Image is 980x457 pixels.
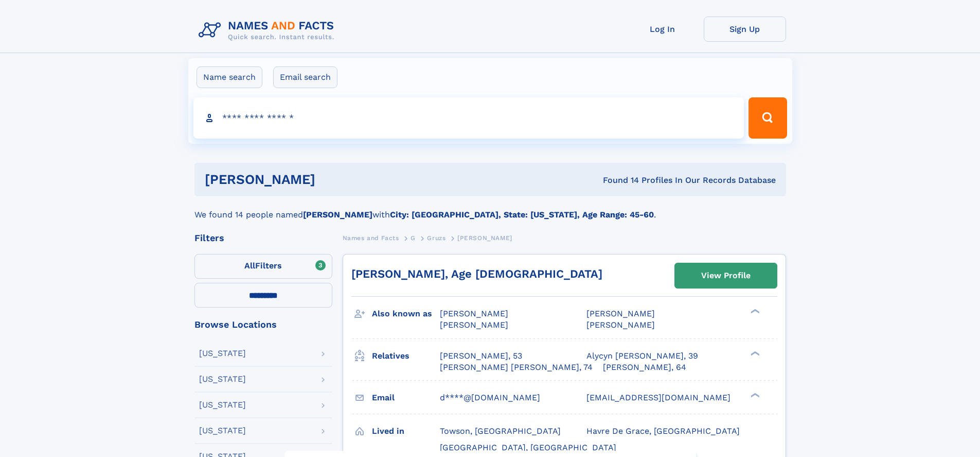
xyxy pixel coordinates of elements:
[749,97,787,139] button: Search Button
[457,234,512,242] span: [PERSON_NAME]
[621,16,704,42] a: Log In
[748,308,760,315] div: ❯
[701,264,751,287] div: View Profile
[440,443,616,452] span: [GEOGRAPHIC_DATA], [GEOGRAPHIC_DATA]
[586,320,655,330] span: [PERSON_NAME]
[675,263,777,288] a: View Profile
[194,196,786,221] div: We found 14 people named with .
[586,393,730,402] span: [EMAIL_ADDRESS][DOMAIN_NAME]
[199,401,246,409] div: [US_STATE]
[273,66,337,88] label: Email search
[372,305,440,323] h3: Also known as
[459,175,776,186] div: Found 14 Profiles In Our Records Database
[440,362,593,373] a: [PERSON_NAME] [PERSON_NAME], 74
[194,320,332,329] div: Browse Locations
[440,320,508,330] span: [PERSON_NAME]
[303,210,372,219] b: [PERSON_NAME]
[372,347,440,365] h3: Relatives
[244,261,255,270] span: All
[194,254,332,279] label: Filters
[440,309,508,318] span: [PERSON_NAME]
[390,210,654,219] b: City: [GEOGRAPHIC_DATA], State: [US_STATE], Age Range: 45-60
[586,350,698,362] a: Alycyn [PERSON_NAME], 39
[372,422,440,440] h3: Lived in
[351,267,602,280] a: [PERSON_NAME], Age [DEMOGRAPHIC_DATA]
[199,375,246,383] div: [US_STATE]
[197,66,262,88] label: Name search
[748,350,760,357] div: ❯
[427,234,446,242] span: Gruzs
[440,426,561,436] span: Towson, [GEOGRAPHIC_DATA]
[586,426,740,436] span: Havre De Grace, [GEOGRAPHIC_DATA]
[194,16,343,44] img: Logo Names and Facts
[205,173,459,186] h1: [PERSON_NAME]
[704,16,786,42] a: Sign Up
[372,389,440,407] h3: Email
[586,309,655,318] span: [PERSON_NAME]
[199,427,246,435] div: [US_STATE]
[427,231,446,244] a: Gruzs
[199,349,246,358] div: [US_STATE]
[603,362,686,373] a: [PERSON_NAME], 64
[411,234,416,242] span: G
[411,231,416,244] a: G
[194,233,332,243] div: Filters
[343,231,399,244] a: Names and Facts
[440,350,522,362] a: [PERSON_NAME], 53
[748,392,760,398] div: ❯
[193,97,744,139] input: search input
